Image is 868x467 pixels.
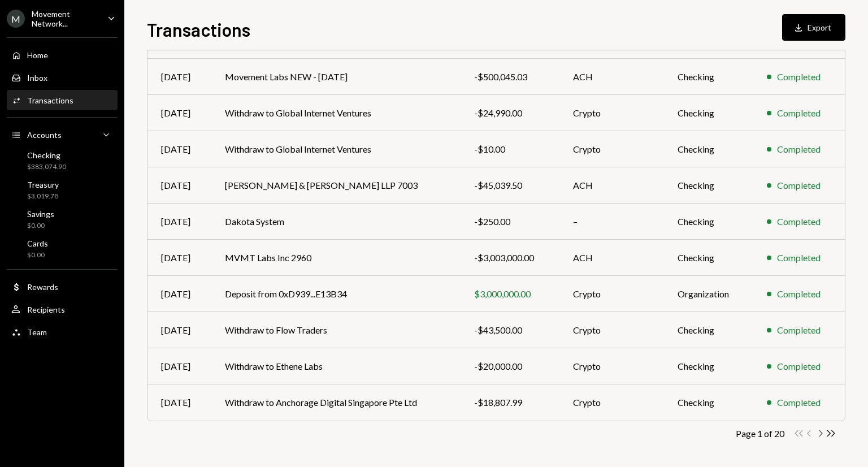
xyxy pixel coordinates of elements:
td: Withdraw to Ethene Labs [211,348,461,384]
td: Withdraw to Global Internet Ventures [211,131,461,167]
td: ACH [559,167,665,204]
a: Savings$0.00 [7,206,118,233]
div: Completed [777,360,821,373]
td: Checking [664,59,753,95]
td: ACH [559,240,665,276]
div: $383,074.90 [27,162,66,172]
div: Inbox [27,73,47,83]
div: Completed [777,106,821,120]
div: -$20,000.00 [474,360,546,373]
a: Checking$383,074.90 [7,147,118,174]
td: Checking [664,240,753,276]
td: Crypto [559,384,665,421]
div: Checking [27,150,66,160]
td: Checking [664,131,753,167]
td: MVMT Labs Inc 2960 [211,240,461,276]
td: Dakota System [211,204,461,240]
div: Movement Network... [32,9,98,28]
td: Crypto [559,348,665,384]
div: [DATE] [161,323,198,337]
div: [DATE] [161,179,198,192]
td: Checking [664,167,753,204]
div: Recipients [27,305,65,314]
a: Team [7,322,118,342]
td: ACH [559,59,665,95]
div: $3,000,000.00 [474,287,546,301]
div: -$3,003,000.00 [474,251,546,265]
td: Crypto [559,95,665,131]
td: Movement Labs NEW - [DATE] [211,59,461,95]
div: Completed [777,396,821,409]
a: Treasury$3,019.78 [7,176,118,204]
div: Completed [777,251,821,265]
div: $3,019.78 [27,192,59,201]
div: [DATE] [161,287,198,301]
td: Checking [664,384,753,421]
td: Withdraw to Global Internet Ventures [211,95,461,131]
div: -$45,039.50 [474,179,546,192]
div: [DATE] [161,106,198,120]
div: Completed [777,323,821,337]
div: -$500,045.03 [474,70,546,84]
div: -$24,990.00 [474,106,546,120]
td: Withdraw to Flow Traders [211,312,461,348]
div: Completed [777,179,821,192]
div: [DATE] [161,396,198,409]
a: Recipients [7,299,118,319]
div: $0.00 [27,221,54,231]
a: Home [7,45,118,65]
td: Checking [664,95,753,131]
div: Savings [27,209,54,219]
td: Checking [664,312,753,348]
td: [PERSON_NAME] & [PERSON_NAME] LLP 7003 [211,167,461,204]
div: Completed [777,70,821,84]
div: -$18,807.99 [474,396,546,409]
td: Checking [664,204,753,240]
a: Rewards [7,276,118,297]
div: -$43,500.00 [474,323,546,337]
div: [DATE] [161,142,198,156]
td: Withdraw to Anchorage Digital Singapore Pte Ltd [211,384,461,421]
td: Organization [664,276,753,312]
td: Deposit from 0xD939...E13B34 [211,276,461,312]
h1: Transactions [147,18,250,41]
div: [DATE] [161,360,198,373]
div: Home [27,50,48,60]
div: -$250.00 [474,215,546,228]
div: M [7,10,25,28]
div: Rewards [27,282,58,292]
div: [DATE] [161,251,198,265]
button: Export [782,14,845,41]
div: Treasury [27,180,59,189]
div: Page 1 of 20 [736,428,784,439]
div: Transactions [27,96,73,105]
div: Completed [777,287,821,301]
a: Accounts [7,124,118,145]
td: Crypto [559,312,665,348]
div: Accounts [27,130,62,140]
td: Crypto [559,131,665,167]
div: Completed [777,142,821,156]
div: [DATE] [161,215,198,228]
a: Inbox [7,67,118,88]
td: Checking [664,348,753,384]
a: Cards$0.00 [7,235,118,262]
td: – [559,204,665,240]
div: [DATE] [161,70,198,84]
div: Team [27,327,47,337]
div: -$10.00 [474,142,546,156]
div: Cards [27,239,48,248]
div: $0.00 [27,250,48,260]
div: Completed [777,215,821,228]
td: Crypto [559,276,665,312]
a: Transactions [7,90,118,110]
